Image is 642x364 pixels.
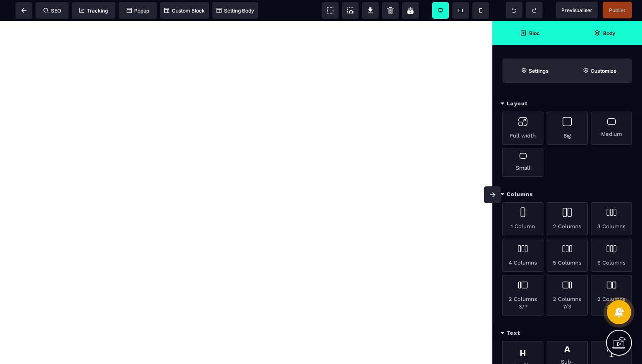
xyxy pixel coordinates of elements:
[556,2,598,18] span: Preview
[502,275,543,316] div: 2 Columns 3/7
[217,8,254,14] span: Setting Body
[492,326,642,341] div: Text
[127,8,149,14] span: Popup
[591,275,632,316] div: 2 Columns 4/5
[342,2,359,19] span: Screenshot
[591,112,632,145] div: Medium
[547,275,588,316] div: 2 Columns 7/3
[492,21,567,45] span: Open Blocks
[502,239,543,272] div: 4 Columns
[502,148,543,177] div: Small
[322,2,339,19] span: View components
[79,8,108,14] span: Tracking
[547,202,588,235] div: 2 Columns
[603,30,615,36] strong: Body
[609,7,626,13] span: Publier
[43,8,61,14] span: SEO
[591,239,632,272] div: 6 Columns
[567,21,642,45] span: Open Layer Manager
[492,187,642,202] div: Columns
[529,30,540,36] strong: Bloc
[529,68,549,74] strong: Settings
[591,68,617,74] strong: Customize
[164,8,205,14] span: Custom Block
[492,96,642,112] div: Layout
[547,112,588,145] div: Big
[561,7,592,13] span: Previsualiser
[591,202,632,235] div: 3 Columns
[502,202,543,235] div: 1 Column
[547,239,588,272] div: 5 Columns
[567,59,632,83] span: Open Style Manager
[502,59,567,83] span: Settings
[502,112,543,145] div: Full width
